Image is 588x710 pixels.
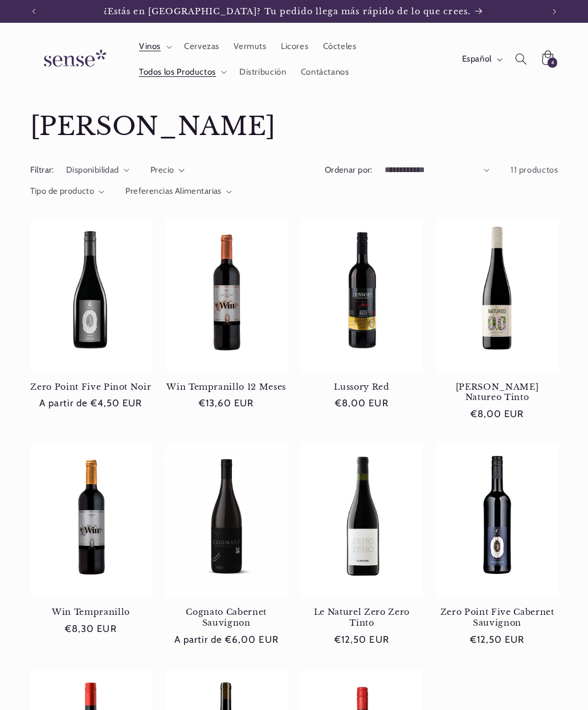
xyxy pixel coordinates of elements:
span: Vinos [139,41,161,52]
span: Vermuts [234,41,266,52]
span: Precio [150,165,174,175]
span: 11 productos [511,165,558,175]
a: Vermuts [227,34,274,59]
summary: Todos los Productos [132,59,232,84]
a: Cervezas [177,34,226,59]
span: Español [462,53,492,66]
span: Todos los Productos [139,67,216,77]
h1: [PERSON_NAME] [30,111,558,143]
summary: Vinos [132,34,177,59]
summary: Búsqueda [508,46,534,72]
summary: Disponibilidad (0 seleccionado) [66,164,129,177]
span: Disponibilidad [66,165,119,175]
span: ¿Estás en [GEOGRAPHIC_DATA]? Tu pedido llega más rápido de lo que crees. [104,6,471,17]
span: 4 [551,58,554,68]
a: Lussory Red [301,382,423,392]
a: Cócteles [316,34,364,59]
summary: Tipo de producto (0 seleccionado) [30,185,105,198]
a: Win Tempranillo [30,607,152,617]
span: Cócteles [323,41,357,52]
span: Distribución [239,67,287,77]
label: Ordenar por: [325,165,373,175]
a: Zero Point Five Pinot Noir [30,382,152,392]
summary: Precio [150,164,185,177]
button: Español [455,48,508,71]
a: Distribución [232,59,293,84]
span: Cervezas [184,41,219,52]
a: Contáctanos [293,59,356,84]
span: Tipo de producto [30,186,95,196]
span: Preferencias Alimentarias [125,186,222,196]
a: Cognato Cabernet Sauvignon [165,607,287,628]
img: Sense [30,43,116,75]
a: Sense [26,39,120,80]
a: Licores [273,34,316,59]
h2: Filtrar: [30,164,54,177]
summary: Preferencias Alimentarias (0 seleccionado) [125,185,232,198]
span: Contáctanos [301,67,349,77]
span: Licores [281,41,308,52]
a: Win Tempranillo 12 Meses [165,382,287,392]
a: Zero Point Five Cabernet Sauvignon [436,607,558,628]
a: Le Naturel Zero Zero Tinto [301,607,423,628]
a: [PERSON_NAME] Natureo Tinto [436,382,558,403]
